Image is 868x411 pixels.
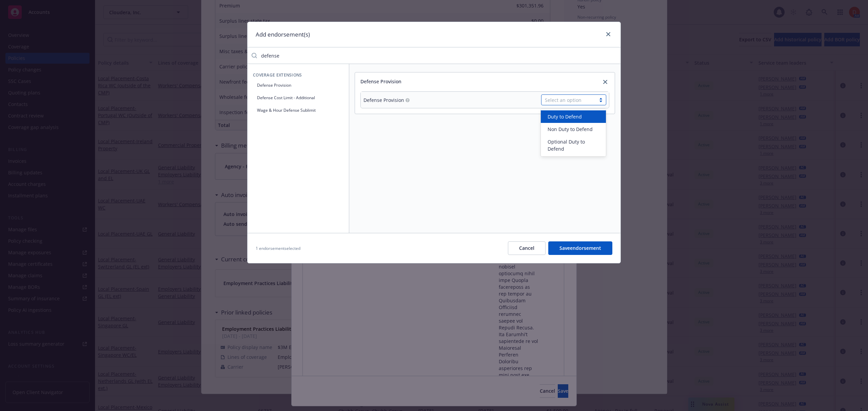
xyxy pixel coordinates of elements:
[256,30,310,39] h1: Add endorsement(s)
[252,53,257,58] svg: Search
[363,96,404,104] div: Defense Provision
[253,105,343,116] button: Wage & Hour Defense Sublimit
[253,92,343,103] button: Defense Cost Limit - Additional
[253,72,343,78] span: Coverage Extensions
[548,113,582,120] span: Duty to Defend
[256,245,300,251] span: 1 endorsement selected
[360,78,401,86] div: Defense Provision
[548,241,612,255] button: Saveendorsement
[548,138,602,152] span: Optional Duty to Defend
[257,49,620,62] input: Filter endorsements...
[548,126,593,133] span: Non Duty to Defend
[253,80,343,91] button: Defense Provision
[508,241,546,255] button: Cancel
[545,96,592,104] div: Select an option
